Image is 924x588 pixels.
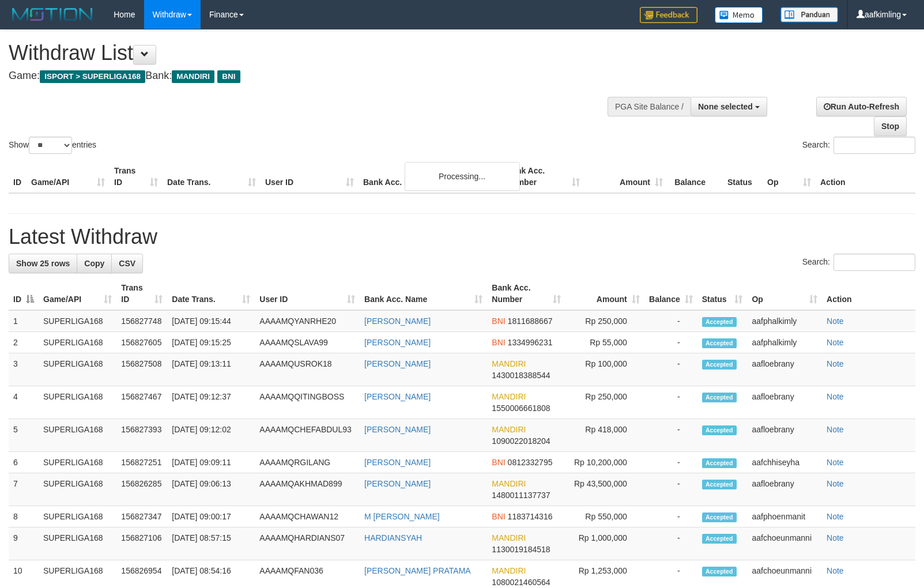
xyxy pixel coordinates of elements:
th: Bank Acc. Name [359,160,501,193]
td: AAAAMQHARDIANS07 [255,527,360,560]
th: Action [822,277,915,310]
span: Accepted [702,512,737,522]
td: aafchhiseyha [747,452,822,473]
span: Copy 1130019184518 to clipboard [492,545,550,554]
td: [DATE] 09:13:11 [167,353,255,386]
span: MANDIRI [492,425,526,434]
span: BNI [492,512,505,521]
span: MANDIRI [492,479,526,488]
td: Rp 250,000 [565,310,644,332]
th: Game/API [27,160,110,193]
span: Accepted [702,458,737,468]
img: Feedback.jpg [640,7,697,23]
a: Stop [874,116,907,136]
td: AAAAMQCHAWAN12 [255,506,360,527]
span: Accepted [702,567,737,576]
td: SUPERLIGA168 [39,310,116,332]
span: MANDIRI [492,392,526,401]
span: Copy 1334996231 to clipboard [508,338,553,347]
td: AAAAMQCHEFABDUL93 [255,419,360,452]
td: aafloebrany [747,386,822,419]
td: Rp 10,200,000 [565,452,644,473]
span: BNI [492,316,505,326]
td: 4 [9,386,39,419]
h1: Withdraw List [9,42,605,65]
td: - [644,527,697,560]
h1: Latest Withdraw [9,225,915,248]
td: AAAAMQAKHMAD899 [255,473,360,506]
td: 156827748 [116,310,167,332]
td: SUPERLIGA168 [39,419,116,452]
a: Note [827,512,844,521]
span: Copy 1811688667 to clipboard [508,316,553,326]
td: 6 [9,452,39,473]
td: 8 [9,506,39,527]
select: Showentries [29,137,72,154]
td: SUPERLIGA168 [39,332,116,353]
th: Bank Acc. Number: activate to sort column ascending [487,277,565,310]
a: CSV [111,254,143,273]
a: Show 25 rows [9,254,77,273]
h4: Game: Bank: [9,70,605,82]
span: Copy 1430018388544 to clipboard [492,371,550,380]
span: BNI [492,458,505,467]
th: Trans ID [110,160,163,193]
td: [DATE] 09:00:17 [167,506,255,527]
td: - [644,332,697,353]
span: Copy 1480011137737 to clipboard [492,491,550,500]
td: - [644,452,697,473]
td: Rp 43,500,000 [565,473,644,506]
label: Show entries [9,137,96,154]
span: Copy 1090022018204 to clipboard [492,436,550,446]
td: Rp 418,000 [565,419,644,452]
a: Note [827,479,844,488]
td: - [644,473,697,506]
td: aafloebrany [747,353,822,386]
td: [DATE] 09:12:02 [167,419,255,452]
th: Status: activate to sort column ascending [697,277,748,310]
input: Search: [834,254,915,271]
td: - [644,386,697,419]
td: SUPERLIGA168 [39,386,116,419]
td: - [644,310,697,332]
div: PGA Site Balance / [608,97,691,116]
td: aafchoeunmanni [747,527,822,560]
th: Bank Acc. Number [501,160,584,193]
button: None selected [691,97,767,116]
td: Rp 55,000 [565,332,644,353]
td: [DATE] 08:57:15 [167,527,255,560]
td: SUPERLIGA168 [39,473,116,506]
label: Search: [802,137,915,154]
span: Copy 0812332795 to clipboard [508,458,553,467]
a: [PERSON_NAME] [364,458,431,467]
a: Run Auto-Refresh [816,97,907,116]
td: SUPERLIGA168 [39,452,116,473]
th: Date Trans. [163,160,261,193]
th: Game/API: activate to sort column ascending [39,277,116,310]
td: AAAAMQSLAVA99 [255,332,360,353]
span: Copy 1550006661808 to clipboard [492,404,550,413]
th: ID: activate to sort column descending [9,277,39,310]
th: Op [763,160,816,193]
td: SUPERLIGA168 [39,527,116,560]
a: Note [827,359,844,368]
td: AAAAMQUSROK18 [255,353,360,386]
td: AAAAMQYANRHE20 [255,310,360,332]
span: ISPORT > SUPERLIGA168 [40,70,145,83]
td: aafphalkimly [747,332,822,353]
td: 7 [9,473,39,506]
input: Search: [834,137,915,154]
th: Trans ID: activate to sort column ascending [116,277,167,310]
a: [PERSON_NAME] PRATAMA [364,566,471,575]
a: [PERSON_NAME] [364,338,431,347]
td: [DATE] 09:15:44 [167,310,255,332]
a: Note [827,566,844,575]
span: Accepted [702,338,737,348]
a: M [PERSON_NAME] [364,512,440,521]
a: [PERSON_NAME] [364,425,431,434]
td: 3 [9,353,39,386]
img: panduan.png [780,7,838,22]
span: Accepted [702,480,737,489]
span: MANDIRI [492,533,526,542]
span: Accepted [702,317,737,327]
